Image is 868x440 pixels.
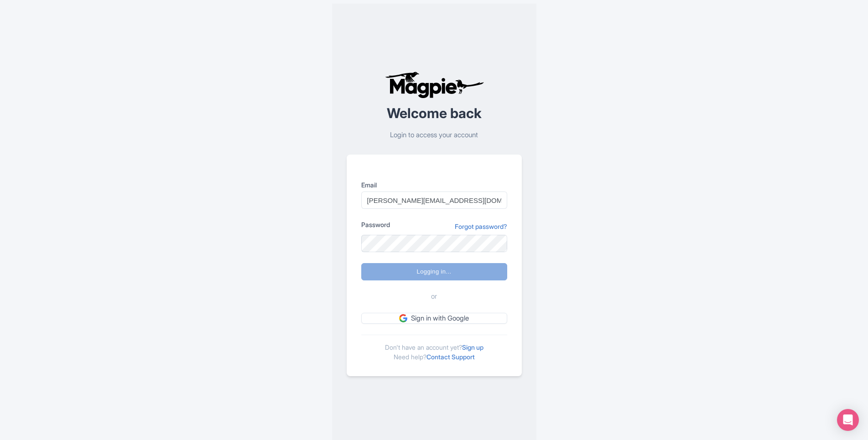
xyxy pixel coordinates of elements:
[455,222,507,231] a: Forgot password?
[383,71,485,98] img: logo-ab69f6fb50320c5b225c76a69d11143b.png
[426,353,475,361] a: Contact Support
[361,180,507,190] label: Email
[347,106,522,121] h2: Welcome back
[837,409,859,431] div: Open Intercom Messenger
[462,343,483,351] a: Sign up
[361,335,507,362] div: Don't have an account yet? Need help?
[347,130,522,140] p: Login to access your account
[431,291,437,302] span: or
[361,192,507,209] input: you@example.com
[361,313,507,324] a: Sign in with Google
[361,263,507,280] input: Logging in...
[361,220,390,229] label: Password
[399,314,407,322] img: google.svg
